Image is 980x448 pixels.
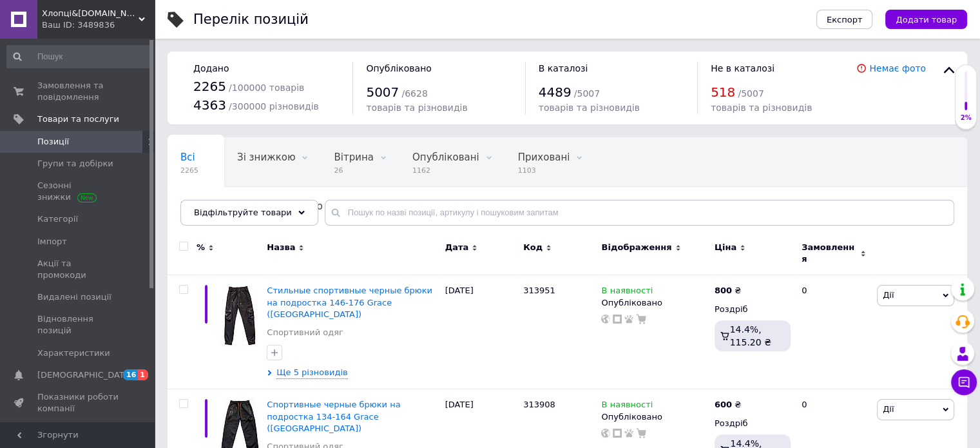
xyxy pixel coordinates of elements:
[366,102,467,113] span: товарів та різновидів
[229,83,304,93] span: / 100000 товарів
[730,324,771,347] span: 14.4%, 115.20 ₴
[37,258,119,281] span: Акції та промокоди
[193,97,226,113] span: 4363
[334,166,373,175] span: 26
[37,213,78,225] span: Категорії
[601,242,671,253] span: Відображення
[715,285,741,297] div: ₴
[574,88,600,99] span: / 5007
[37,369,133,381] span: [DEMOGRAPHIC_DATA]
[601,411,707,423] div: Опубліковано
[896,15,957,24] span: Додати товар
[366,84,399,100] span: 5007
[601,297,707,309] div: Опубліковано
[715,242,736,253] span: Ціна
[334,151,373,163] span: Вітрина
[193,63,229,73] span: Додано
[601,286,653,299] span: В наявності
[802,242,857,265] span: Замовлення
[539,102,640,113] span: товарів та різновидів
[738,88,764,99] span: / 5007
[412,151,479,163] span: Опубліковані
[518,166,570,175] span: 1103
[42,19,155,31] div: Ваш ID: 3489836
[711,84,735,100] span: 518
[37,158,113,170] span: Групи та добірки
[42,8,139,19] span: Хлопці&дівчата.ua
[37,347,110,359] span: Характеристики
[816,10,873,29] button: Експорт
[885,10,967,29] button: Додати товар
[445,242,469,253] span: Дата
[715,304,791,315] div: Роздріб
[194,208,292,217] span: Відфільтруйте товари
[883,290,894,300] span: Дії
[267,286,432,318] a: Стильные спортивные черные брюки на подростка 146-176 Grace ([GEOGRAPHIC_DATA])
[267,327,343,338] a: Спортивний одяг
[229,101,319,112] span: / 300000 різновидів
[267,242,295,253] span: Назва
[715,400,732,409] b: 600
[711,63,774,73] span: Не в каталозі
[37,80,119,103] span: Замовлення та повідомлення
[221,285,259,349] img: Стильные спортивные черные брюки на подростка 146-176 Grace (Венгрия)
[123,369,138,380] span: 16
[37,313,119,336] span: Відновлення позицій
[518,151,570,163] span: Приховані
[401,88,427,99] span: / 6628
[267,400,400,433] a: Спортивные черные брюки на подростка 134-164 Grace ([GEOGRAPHIC_DATA])
[37,180,119,203] span: Сезонні знижки
[412,166,479,175] span: 1162
[523,286,555,295] span: 313951
[193,79,226,94] span: 2265
[827,15,863,24] span: Експорт
[37,136,69,148] span: Позиції
[523,400,555,409] span: 313908
[951,369,977,395] button: Чат з покупцем
[715,286,732,295] b: 800
[869,63,926,73] a: Немає фото
[325,200,954,226] input: Пошук по назві позиції, артикулу і пошуковим запитам
[715,418,791,429] div: Роздріб
[197,242,205,253] span: %
[138,369,148,380] span: 1
[883,404,894,414] span: Дії
[711,102,812,113] span: товарів та різновидів
[6,45,152,68] input: Пошук
[523,242,543,253] span: Код
[37,391,119,414] span: Показники роботи компанії
[442,275,520,389] div: [DATE]
[715,399,741,411] div: ₴
[794,275,874,389] div: 0
[956,113,976,122] div: 2%
[37,113,119,125] span: Товари та послуги
[539,63,588,73] span: В каталозі
[366,63,432,73] span: Опубліковано
[276,367,347,379] span: Ще 5 різновидів
[601,400,653,413] span: В наявності
[180,151,195,163] span: Всі
[539,84,572,100] span: 4489
[237,151,295,163] span: Зі знижкою
[180,200,323,212] span: Пошукові запити не додано
[193,13,309,26] div: Перелік позицій
[37,291,111,303] span: Видалені позиції
[180,166,198,175] span: 2265
[37,236,67,248] span: Імпорт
